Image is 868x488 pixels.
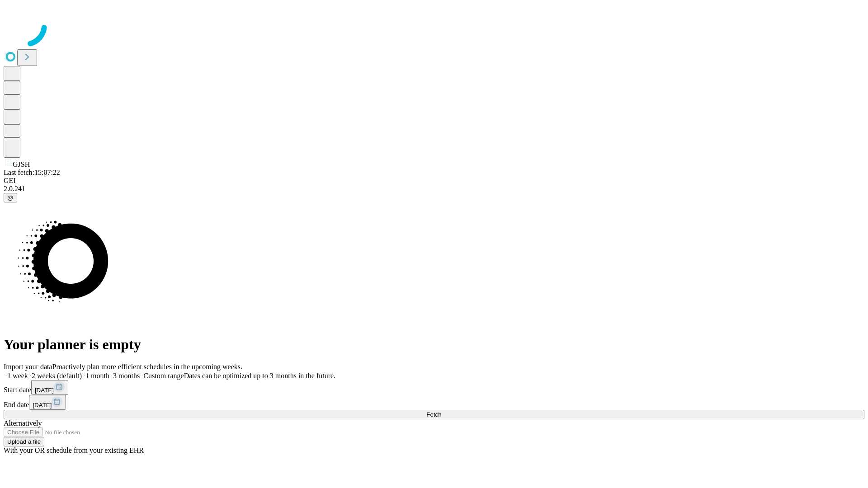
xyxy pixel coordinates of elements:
[4,380,864,395] div: Start date
[113,372,140,380] span: 3 months
[29,395,66,410] button: [DATE]
[4,395,864,410] div: End date
[4,410,864,419] button: Fetch
[7,194,14,201] span: @
[35,387,54,394] span: [DATE]
[4,363,52,371] span: Import your data
[426,411,441,418] span: Fetch
[32,372,82,380] span: 2 weeks (default)
[4,193,17,202] button: @
[184,372,335,380] span: Dates can be optimized up to 3 months in the future.
[4,419,42,427] span: Alternatively
[4,336,864,353] h1: Your planner is empty
[85,372,109,380] span: 1 month
[4,185,864,193] div: 2.0.241
[33,402,52,408] span: [DATE]
[52,363,242,371] span: Proactively plan more efficient schedules in the upcoming weeks.
[143,372,184,380] span: Custom range
[4,446,144,454] span: With your OR schedule from your existing EHR
[31,380,68,395] button: [DATE]
[13,160,30,168] span: GJSH
[4,437,44,446] button: Upload a file
[4,177,864,185] div: GEI
[4,169,60,176] span: Last fetch: 15:07:22
[7,372,28,380] span: 1 week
